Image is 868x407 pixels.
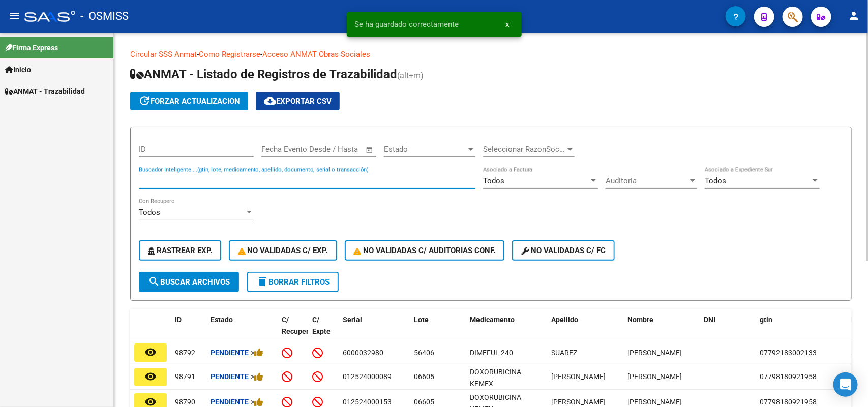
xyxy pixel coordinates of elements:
[130,50,197,59] a: Circular SSS Anmat
[397,71,424,80] span: (alt+m)
[339,309,410,354] datatable-header-cell: Serial
[171,309,206,354] datatable-header-cell: ID
[547,309,623,354] datatable-header-cell: Apellido
[80,5,129,27] span: - OSMISS
[483,176,504,185] span: Todos
[410,309,466,354] datatable-header-cell: Lote
[5,64,31,75] span: Inicio
[256,92,340,110] button: Exportar CSV
[606,176,688,185] span: Auditoria
[148,246,212,255] span: Rastrear Exp.
[206,309,278,354] datatable-header-cell: Estado
[138,97,240,106] span: forzar actualizacion
[470,316,515,324] span: Medicamento
[5,86,85,97] span: ANMAT - Trazabilidad
[627,398,682,406] span: [PERSON_NAME]
[312,316,331,335] span: C/ Expte
[8,10,20,22] mat-icon: menu
[414,398,434,406] span: 06605
[249,349,263,357] span: ->
[139,240,221,261] button: Rastrear Exp.
[278,309,308,354] datatable-header-cell: C/ Recupero
[130,49,852,60] p: - -
[627,372,682,381] span: [PERSON_NAME]
[370,50,465,59] a: Documentacion trazabilidad
[354,246,496,255] span: No Validadas c/ Auditorias Conf.
[343,349,383,357] span: 6000032980
[229,240,337,261] button: No Validadas c/ Exp.
[414,316,429,324] span: Lote
[551,398,606,406] span: [PERSON_NAME]
[130,92,248,110] button: forzar actualizacion
[384,145,466,154] span: Estado
[470,349,513,357] span: DIMEFUL 240
[175,316,182,324] span: ID
[175,372,195,381] span: 98791
[211,349,249,357] strong: Pendiente
[261,145,303,154] input: Fecha inicio
[312,145,361,154] input: Fecha fin
[760,349,817,357] span: 07792183002133
[256,277,330,287] span: Borrar Filtros
[264,97,332,106] span: Exportar CSV
[138,95,151,107] mat-icon: update
[470,368,521,388] span: DOXORUBICINA KEMEX
[148,275,160,288] mat-icon: search
[521,246,606,255] span: No validadas c/ FC
[756,309,847,354] datatable-header-cell: gtin
[211,316,233,324] span: Estado
[551,372,606,381] span: [PERSON_NAME]
[760,398,817,406] span: 07798180921958
[414,349,434,357] span: 56406
[211,398,249,406] strong: Pendiente
[512,240,615,261] button: No validadas c/ FC
[345,240,505,261] button: No Validadas c/ Auditorias Conf.
[760,372,817,381] span: 07798180921958
[262,50,370,59] a: Acceso ANMAT Obras Sociales
[414,372,434,381] span: 06605
[627,316,653,324] span: Nombre
[249,398,263,406] span: ->
[705,176,726,185] span: Todos
[175,398,195,406] span: 98790
[848,10,860,22] mat-icon: person
[130,67,397,81] span: ANMAT - Listado de Registros de Trazabilidad
[623,309,700,354] datatable-header-cell: Nombre
[760,316,772,324] span: gtin
[148,277,230,287] span: Buscar Archivos
[700,309,756,354] datatable-header-cell: DNI
[247,272,339,292] button: Borrar Filtros
[343,316,362,324] span: Serial
[704,316,715,324] span: DNI
[256,275,268,288] mat-icon: delete
[282,316,313,335] span: C/ Recupero
[144,370,157,383] mat-icon: remove_red_eye
[506,20,510,29] span: x
[264,95,276,107] mat-icon: cloud_download
[211,372,249,381] strong: Pendiente
[551,349,577,357] span: SUAREZ
[5,42,58,53] span: Firma Express
[551,316,578,324] span: Apellido
[249,372,263,381] span: ->
[355,19,459,29] span: Se ha guardado correctamente
[139,272,239,292] button: Buscar Archivos
[139,208,160,217] span: Todos
[308,309,339,354] datatable-header-cell: C/ Expte
[199,50,260,59] a: Como Registrarse
[343,372,392,381] span: 012524000089
[238,246,328,255] span: No Validadas c/ Exp.
[343,398,392,406] span: 012524000153
[364,144,376,156] button: Open calendar
[175,349,195,357] span: 98792
[144,346,157,358] mat-icon: remove_red_eye
[466,309,547,354] datatable-header-cell: Medicamento
[483,145,565,154] span: Seleccionar RazonSocial
[498,15,518,34] button: x
[627,349,682,357] span: [PERSON_NAME]
[833,372,858,397] div: Open Intercom Messenger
